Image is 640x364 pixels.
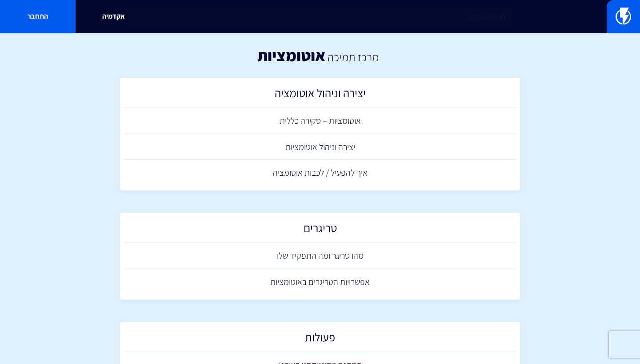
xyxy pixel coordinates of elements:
[124,108,516,134] a: אוטומציות – סקירה כללית
[124,217,516,243] a: טריגרים
[124,160,516,186] a: איך להפעיל / לכבות אוטומציה
[257,47,325,64] h1: אוטומציות
[128,7,512,27] input: חיפוש מהיר...
[129,222,511,239] h2: טריגרים
[124,269,516,295] a: אפשרויות הטריגרים באוטומציות
[328,49,379,64] a: מרכז תמיכה
[129,87,511,104] h2: יצירה וניהול אוטומציה
[124,326,516,352] a: פעולות
[129,331,511,348] h2: פעולות
[124,134,516,160] a: יצירה וניהול אוטומציות
[124,82,516,108] a: יצירה וניהול אוטומציה
[124,243,516,269] a: מהו טריגר ומה התפקיד שלו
